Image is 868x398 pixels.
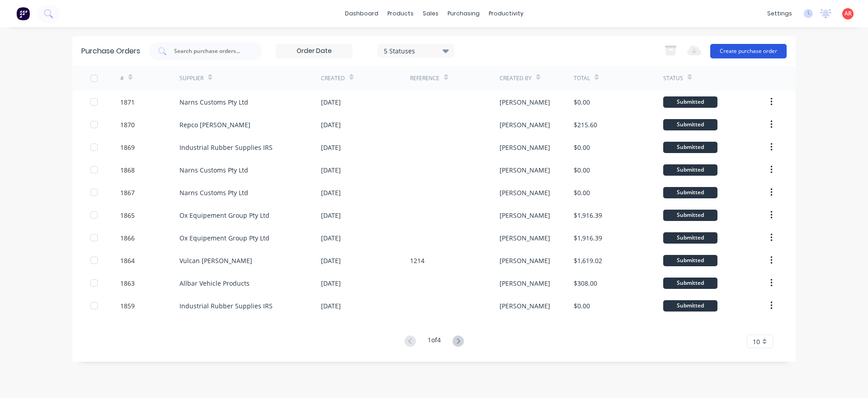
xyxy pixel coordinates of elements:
div: Total [574,74,590,82]
div: # [120,74,124,82]
div: Supplier [179,74,203,82]
div: [PERSON_NAME] [500,120,550,129]
div: $0.00 [574,301,590,311]
div: 1859 [120,301,135,311]
div: $1,916.39 [574,211,602,220]
div: $0.00 [574,143,590,152]
div: 1864 [120,256,135,265]
button: Create purchase order [710,44,787,58]
div: [DATE] [321,278,341,288]
div: Narns Customs Pty Ltd [179,165,248,175]
div: $0.00 [574,97,590,107]
div: [PERSON_NAME] [500,233,550,243]
div: $308.00 [574,278,597,288]
div: Submitted [663,300,717,312]
div: $215.60 [574,120,597,129]
div: [PERSON_NAME] [500,301,550,311]
div: Status [663,74,683,82]
div: sales [418,7,443,20]
div: 1214 [410,256,425,265]
div: [DATE] [321,233,341,243]
div: Submitted [663,232,717,244]
div: [DATE] [321,301,341,311]
div: 1870 [120,120,135,129]
div: Submitted [663,278,717,289]
div: 1 of 4 [428,335,441,348]
div: settings [763,7,797,20]
div: [PERSON_NAME] [500,278,550,288]
div: 1863 [120,278,135,288]
div: Industrial Rubber Supplies IRS [179,143,273,152]
div: [PERSON_NAME] [500,143,550,152]
span: 10 [753,337,760,346]
div: Submitted [663,255,717,266]
div: $0.00 [574,165,590,175]
img: Factory [16,7,30,20]
div: Reference [410,74,439,82]
div: 1869 [120,143,135,152]
div: Vulcan [PERSON_NAME] [179,256,252,265]
span: AR [844,10,852,18]
div: $1,916.39 [574,233,602,243]
div: [PERSON_NAME] [500,97,550,107]
div: Ox Equipement Group Pty Ltd [179,211,269,220]
div: 5 Statuses [384,46,448,55]
div: [PERSON_NAME] [500,188,550,197]
div: [DATE] [321,165,341,175]
div: [DATE] [321,188,341,197]
div: [PERSON_NAME] [500,256,550,265]
div: 1868 [120,165,135,175]
div: 1867 [120,188,135,197]
div: [DATE] [321,256,341,265]
div: 1871 [120,97,135,107]
div: Created [321,74,345,82]
div: 1865 [120,211,135,220]
div: productivity [484,7,528,20]
div: [DATE] [321,120,341,129]
div: Ox Equipement Group Pty Ltd [179,233,269,243]
a: dashboard [340,7,383,20]
div: Repco [PERSON_NAME] [179,120,250,129]
div: [DATE] [321,97,341,107]
div: $1,619.02 [574,256,602,265]
div: Submitted [663,210,717,221]
div: Purchase Orders [81,46,140,57]
div: products [383,7,418,20]
div: Submitted [663,142,717,153]
div: Narns Customs Pty Ltd [179,188,248,197]
div: [PERSON_NAME] [500,165,550,175]
div: [DATE] [321,143,341,152]
div: Submitted [663,96,717,108]
div: Allbar Vehicle Products [179,278,250,288]
div: Submitted [663,119,717,130]
div: Narns Customs Pty Ltd [179,97,248,107]
div: Industrial Rubber Supplies IRS [179,301,273,311]
div: 1866 [120,233,135,243]
input: Order Date [276,44,352,58]
div: Submitted [663,164,717,176]
div: [PERSON_NAME] [500,211,550,220]
input: Search purchase orders... [173,47,248,56]
div: Created By [500,74,532,82]
div: [DATE] [321,211,341,220]
div: purchasing [443,7,484,20]
div: Submitted [663,187,717,198]
div: $0.00 [574,188,590,197]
